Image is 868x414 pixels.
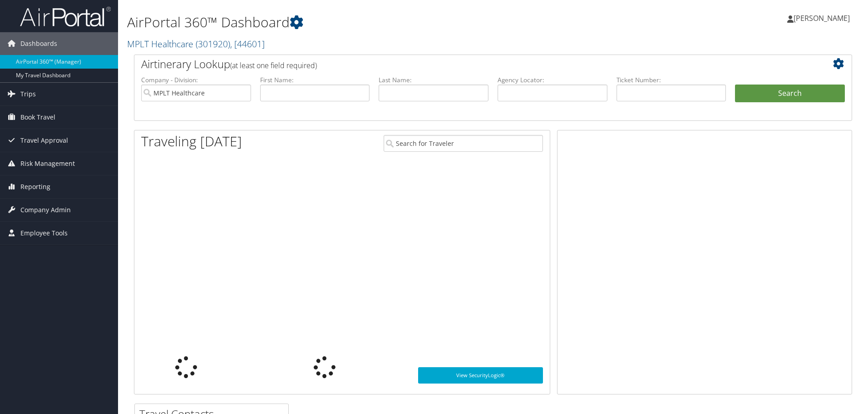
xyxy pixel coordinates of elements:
[141,75,251,85] label: Company - Division:
[196,38,230,50] span: ( 301920 )
[735,85,845,103] button: Search
[127,38,265,50] a: MPLT Healthcare
[384,135,543,152] input: Search for Traveler
[20,106,55,129] span: Book Travel
[230,38,265,50] span: , [ 44601 ]
[616,75,726,85] label: Ticket Number:
[379,75,488,85] label: Last Name:
[794,13,850,23] span: [PERSON_NAME]
[20,6,111,27] img: airportal-logo.png
[20,199,71,221] span: Company Admin
[20,175,50,198] span: Reporting
[260,75,370,85] label: First Name:
[141,132,242,151] h1: Traveling [DATE]
[20,152,75,175] span: Risk Management
[20,83,36,105] span: Trips
[20,129,68,152] span: Travel Approval
[498,75,607,85] label: Agency Locator:
[127,13,615,32] h1: AirPortal 360™ Dashboard
[20,222,68,244] span: Employee Tools
[787,5,859,32] a: [PERSON_NAME]
[20,32,57,55] span: Dashboards
[418,367,543,384] a: View SecurityLogic®
[230,60,317,70] span: (at least one field required)
[141,56,785,72] h2: Airtinerary Lookup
